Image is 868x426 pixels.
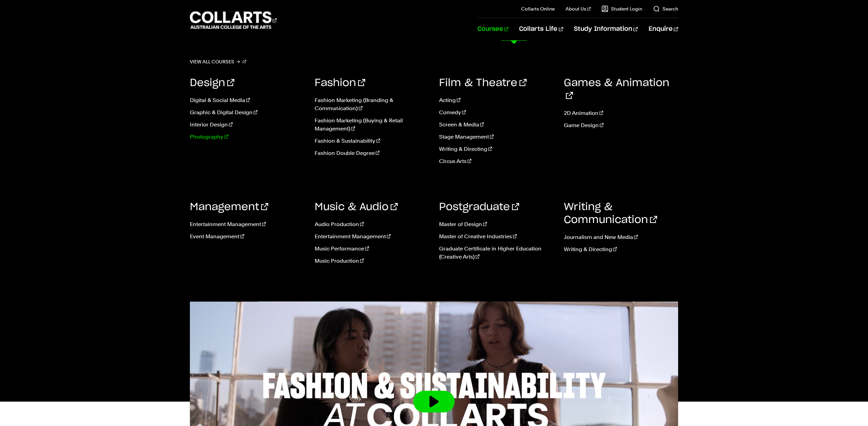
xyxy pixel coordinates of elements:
[439,232,554,241] a: Master of Creative Industries
[574,18,638,40] a: Study Information
[439,220,554,228] a: Master of Design
[439,108,554,117] a: Comedy
[315,78,365,88] a: Fashion
[564,121,678,129] a: Game Design
[519,18,563,40] a: Collarts Life
[439,78,527,88] a: Film & Theatre
[190,220,304,228] a: Entertainment Management
[315,202,398,212] a: Music & Audio
[564,109,678,117] a: 2D Animation
[477,18,508,40] a: Courses
[439,145,554,153] a: Writing & Directing
[439,157,554,165] a: Circus Arts
[315,257,429,265] a: Music Production
[315,220,429,228] a: Audio Production
[190,108,304,117] a: Graphic & Digital Design
[315,245,429,253] a: Music Performance
[564,78,669,101] a: Games & Animation
[190,202,268,212] a: Management
[315,149,429,157] a: Fashion Double Degree
[190,121,304,129] a: Interior Design
[439,133,554,141] a: Stage Management
[564,245,678,253] a: Writing & Directing
[653,5,678,12] a: Search
[566,5,591,12] a: About Us
[439,96,554,104] a: Acting
[439,121,554,129] a: Screen & Media
[190,232,304,241] a: Event Management
[439,202,519,212] a: Postgraduate
[315,96,429,113] a: Fashion Marketing (Branding & Communication)
[521,5,555,12] a: Collarts Online
[190,133,304,141] a: Photography
[315,232,429,241] a: Entertainment Management
[190,96,304,104] a: Digital & Social Media
[315,137,429,145] a: Fashion & Sustainability
[601,5,642,12] a: Student Login
[190,11,277,30] div: Go to homepage
[649,18,678,40] a: Enquire
[315,117,429,133] a: Fashion Marketing (Buying & Retail Management)
[190,78,234,88] a: Design
[564,202,657,225] a: Writing & Communication
[564,233,678,241] a: Journalism and New Media
[439,245,554,261] a: Graduate Certificate in Higher Education (Creative Arts)
[190,57,246,66] a: View all courses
